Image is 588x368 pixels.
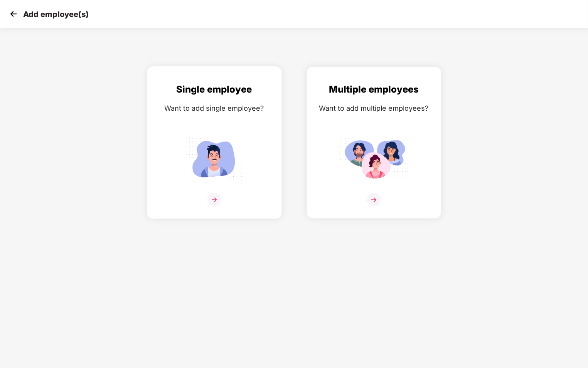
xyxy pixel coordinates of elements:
[23,10,89,19] p: Add employee(s)
[339,135,409,183] img: svg+xml;base64,PHN2ZyB4bWxucz0iaHR0cDovL3d3dy53My5vcmcvMjAwMC9zdmciIGlkPSJNdWx0aXBsZV9lbXBsb3llZS...
[180,135,249,183] img: svg+xml;base64,PHN2ZyB4bWxucz0iaHR0cDovL3d3dy53My5vcmcvMjAwMC9zdmciIGlkPSJTaW5nbGVfZW1wbG95ZWUiIH...
[315,103,433,114] div: Want to add multiple employees?
[155,82,274,97] div: Single employee
[8,8,19,20] img: svg+xml;base64,PHN2ZyB4bWxucz0iaHR0cDovL3d3dy53My5vcmcvMjAwMC9zdmciIHdpZHRoPSIzMCIgaGVpZ2h0PSIzMC...
[315,82,433,97] div: Multiple employees
[155,103,274,114] div: Want to add single employee?
[207,193,221,207] img: svg+xml;base64,PHN2ZyB4bWxucz0iaHR0cDovL3d3dy53My5vcmcvMjAwMC9zdmciIHdpZHRoPSIzNiIgaGVpZ2h0PSIzNi...
[367,193,381,207] img: svg+xml;base64,PHN2ZyB4bWxucz0iaHR0cDovL3d3dy53My5vcmcvMjAwMC9zdmciIHdpZHRoPSIzNiIgaGVpZ2h0PSIzNi...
